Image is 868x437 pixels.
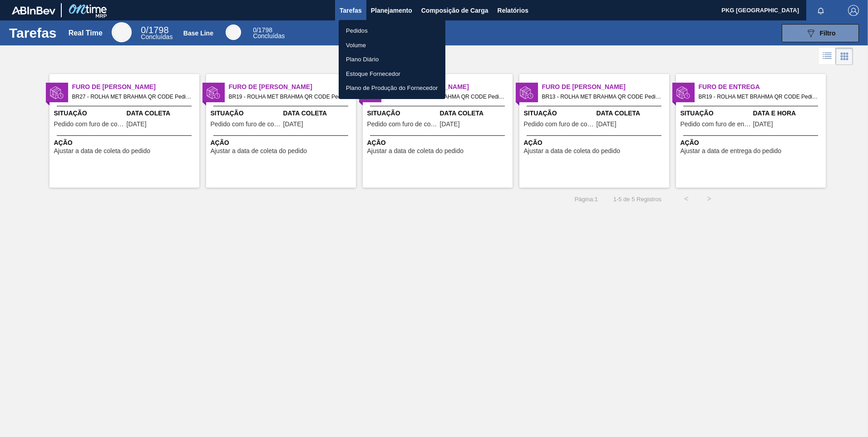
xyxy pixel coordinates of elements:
a: Plano de Produção do Fornecedor [339,81,445,95]
a: Estoque Fornecedor [339,67,445,81]
a: Volume [339,38,445,53]
a: Pedidos [339,24,445,38]
a: Plano Diário [339,52,445,67]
